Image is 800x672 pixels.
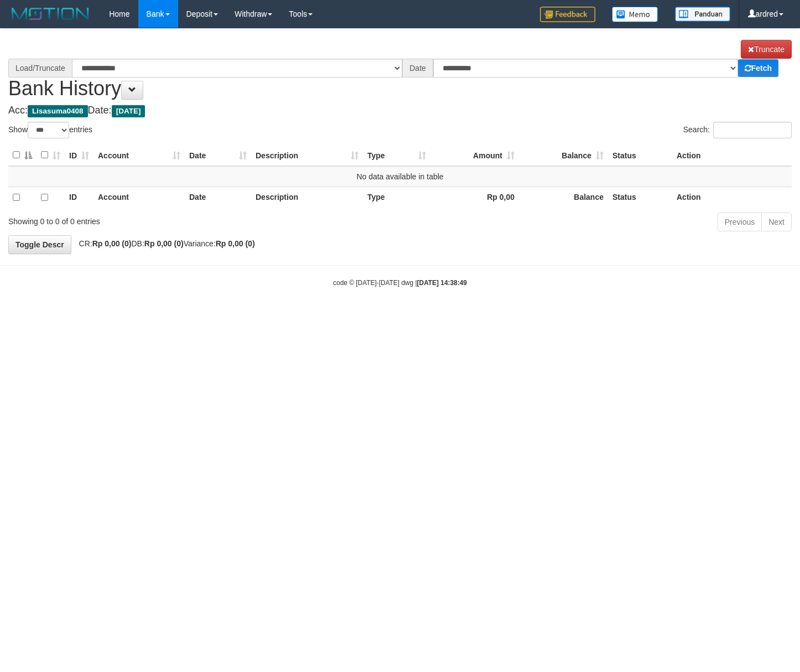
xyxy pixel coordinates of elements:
input: Search: [713,122,792,138]
th: ID [65,187,93,208]
strong: [DATE] 14:38:49 [417,279,467,287]
a: Toggle Descr [8,235,71,254]
img: panduan.png [675,7,730,22]
a: Truncate [741,40,792,59]
th: Status [608,144,672,166]
strong: Rp 0,00 (0) [216,239,255,248]
div: Date [402,59,433,77]
th: Date: activate to sort column ascending [185,144,251,166]
h4: Acc: Date: [8,105,792,116]
th: ID: activate to sort column ascending [65,144,93,166]
strong: Rp 0,00 (0) [144,239,184,248]
th: : activate to sort column descending [8,144,37,166]
select: Showentries [28,122,69,138]
span: [DATE] [112,105,146,117]
a: Next [761,213,792,231]
span: CR: DB: Variance: [74,239,255,248]
th: Action [672,144,792,166]
a: Previous [718,213,762,231]
span: Lisasuma0408 [28,105,88,117]
div: Showing 0 to 0 of 0 entries [8,211,325,227]
th: Balance [519,187,608,208]
th: Description [251,187,363,208]
th: Description: activate to sort column ascending [251,144,363,166]
label: Show entries [8,122,92,138]
th: Account: activate to sort column ascending [93,144,185,166]
th: Action [672,187,792,208]
th: Account [93,187,185,208]
small: code © [DATE]-[DATE] dwg | [333,279,467,287]
img: Button%20Memo.svg [612,7,658,22]
th: Type: activate to sort column ascending [363,144,430,166]
th: Type [363,187,430,208]
img: Feedback.jpg [540,7,595,22]
img: MOTION_logo.png [8,6,92,22]
th: Amount: activate to sort column ascending [430,144,519,166]
a: Fetch [738,59,778,77]
h1: Bank History [8,40,792,100]
div: Load/Truncate [8,59,72,77]
label: Search: [683,122,792,138]
strong: Rp 0,00 (0) [92,239,132,248]
th: Balance: activate to sort column ascending [519,144,608,166]
th: Rp 0,00 [430,187,519,208]
th: : activate to sort column ascending [37,144,65,166]
th: Date [185,187,251,208]
th: Status [608,187,672,208]
td: No data available in table [8,166,792,187]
